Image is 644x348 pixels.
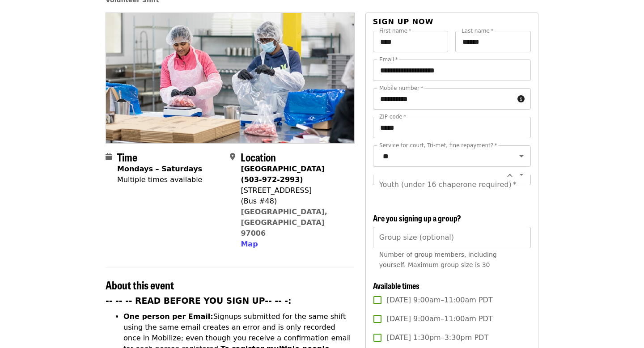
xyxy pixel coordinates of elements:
[373,59,531,81] input: Email
[106,277,174,293] span: About this event
[117,149,137,165] span: Time
[373,17,434,26] span: Sign up now
[373,31,449,52] input: First name
[379,114,406,119] label: ZIP code
[373,88,514,110] input: Mobile number
[373,117,531,138] input: ZIP code
[373,212,461,224] span: Are you signing up a group?
[387,332,488,343] span: [DATE] 1:30pm–3:30pm PDT
[123,312,213,321] strong: One person per Email:
[462,28,493,34] label: Last name
[241,149,276,165] span: Location
[504,168,516,181] button: Clear
[379,85,423,91] label: Mobile number
[106,13,354,143] img: Oct/Nov/Dec - Beaverton: Repack/Sort (age 10+) organized by Oregon Food Bank
[241,208,327,238] a: [GEOGRAPHIC_DATA], [GEOGRAPHIC_DATA] 97006
[387,295,493,306] span: [DATE] 9:00am–11:00am PDT
[379,57,398,62] label: Email
[241,185,347,196] div: [STREET_ADDRESS]
[379,251,497,268] span: Number of group members, including yourself. Maximum group size is 30
[117,165,202,173] strong: Mondays – Saturdays
[106,296,292,306] strong: -- -- -- READ BEFORE YOU SIGN UP-- -- -:
[373,227,531,248] input: [object Object]
[379,143,497,148] label: Service for court, Tri-met, fine repayment?
[515,168,528,181] button: Open
[455,31,531,52] input: Last name
[379,28,411,34] label: First name
[241,240,258,248] span: Map
[241,196,347,207] div: (Bus #48)
[106,153,112,161] i: calendar icon
[230,153,235,161] i: map-marker-alt icon
[373,280,419,291] span: Available times
[515,150,528,162] button: Open
[117,174,202,185] div: Multiple times available
[517,95,525,103] i: circle-info icon
[387,314,493,324] span: [DATE] 9:00am–11:00am PDT
[241,239,258,250] button: Map
[241,165,324,184] strong: [GEOGRAPHIC_DATA] (503-972-2993)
